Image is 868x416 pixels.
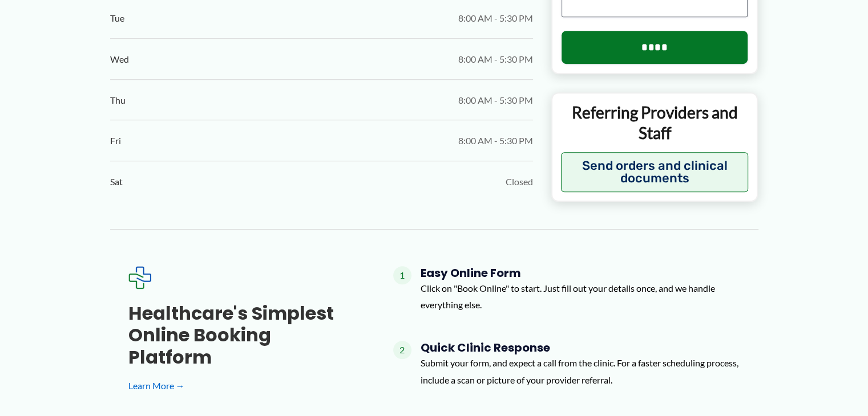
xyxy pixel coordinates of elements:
p: Referring Providers and Staff [561,102,749,144]
span: Fri [110,132,121,149]
span: Sat [110,173,123,190]
span: 8:00 AM - 5:30 PM [458,132,533,149]
span: Wed [110,51,129,68]
h4: Quick Clinic Response [421,341,740,354]
img: Expected Healthcare Logo [128,266,151,289]
span: 8:00 AM - 5:30 PM [458,51,533,68]
a: Learn More → [128,377,357,394]
p: Click on "Book Online" to start. Just fill out your details once, and we handle everything else. [421,280,740,313]
span: 8:00 AM - 5:30 PM [458,10,533,27]
h4: Easy Online Form [421,266,740,280]
span: 2 [393,341,411,359]
span: Closed [506,173,533,190]
h3: Healthcare's simplest online booking platform [128,303,357,368]
button: Send orders and clinical documents [561,152,749,192]
p: Submit your form, and expect a call from the clinic. For a faster scheduling process, include a s... [421,354,740,388]
span: 1 [393,266,411,284]
span: Tue [110,10,124,27]
span: 8:00 AM - 5:30 PM [458,92,533,109]
span: Thu [110,92,126,109]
